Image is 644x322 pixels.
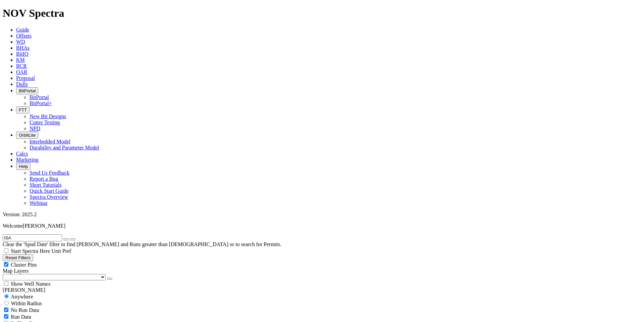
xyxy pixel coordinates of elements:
button: Reset Filters [3,254,33,261]
span: BitPortal [19,88,36,93]
a: BitPortal [30,94,49,100]
span: Unit Pref [51,248,71,254]
span: Within Radius [11,301,42,306]
a: Send Us Feedback [30,170,69,176]
a: Report a Bug [30,176,58,182]
a: Quick Start Guide [30,188,68,194]
a: Dulls [16,81,28,87]
a: Interbedded Model [30,139,70,144]
div: [PERSON_NAME] [3,287,641,293]
a: Short Tutorials [30,182,62,188]
span: Run Data [11,314,31,320]
span: Map Layers [3,268,29,274]
div: Version: 2025.2 [3,212,641,218]
a: BHAs [16,45,30,51]
span: Anywhere [11,294,33,300]
span: Cluster Pins [11,262,37,268]
span: Help [19,164,28,169]
a: Calcs [16,151,28,156]
a: BitIQ [16,51,28,57]
a: Durability and Parameter Model [30,145,99,150]
span: FTT [19,107,27,112]
a: NPD [30,126,40,131]
a: BitPortal+ [30,100,52,106]
span: Show Well Names [11,281,50,287]
a: Cutter Testing [30,120,60,125]
a: Offsets [16,33,32,39]
a: Marketing [16,157,39,163]
a: OAR [16,69,28,75]
span: Clear the 'Spud Date' filter to find [PERSON_NAME] and Runs greater than [DEMOGRAPHIC_DATA] or to... [3,241,281,247]
span: No Run Data [11,307,39,313]
button: OrbitLite [16,132,38,139]
a: New Bit Designs [30,113,66,119]
span: [PERSON_NAME] [23,223,65,229]
button: BitPortal [16,87,38,94]
a: Guide [16,27,29,33]
a: Proposal [16,75,35,81]
p: Welcome [3,223,641,229]
input: Start Spectra Here [4,248,8,253]
a: BCR [16,63,27,69]
a: Spectra Overview [30,194,68,200]
span: Start Spectra Here [11,248,50,254]
a: WD [16,39,25,45]
button: Help [16,163,31,170]
span: OrbitLite [19,133,36,138]
a: KM [16,57,25,63]
button: FTT [16,106,30,113]
input: Search [3,234,62,241]
a: Webinar [30,200,48,206]
h1: NOV Spectra [3,7,641,19]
